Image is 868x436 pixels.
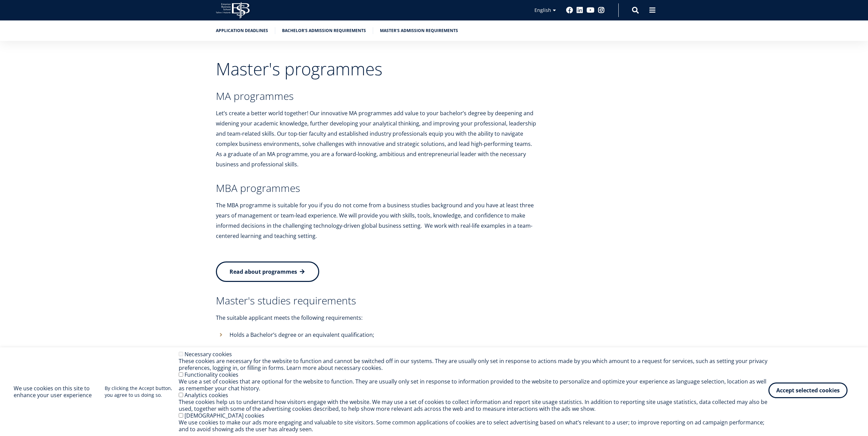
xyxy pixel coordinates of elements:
[14,385,105,399] h2: We use cookies on this site to enhance your user experience
[259,347,336,357] a: country-specific requirements
[230,330,540,340] p: Holds a Bachelor’s degree or an equivalent qualification;
[185,412,264,419] label: [DEMOGRAPHIC_DATA] cookies
[282,27,366,34] a: Bachelor's admission requirements
[216,91,540,101] h3: MA programmes
[243,347,540,367] p: Check to ensure the qualification you have is considered suitable for applying to master-level st...
[179,378,768,392] div: We use a set of cookies that are optional for the website to function. They are usually only set ...
[566,7,573,14] a: Facebook
[216,108,540,149] p: Let’s create a better world together! Our innovative MA programmes add value to your bachelor’s d...
[185,350,232,358] label: Necessary cookies
[216,27,268,34] a: Application deadlines
[216,261,319,282] a: Read about programmes
[768,382,848,398] button: Accept selected cookies
[576,7,583,14] a: Linkedin
[216,313,540,323] p: The suitable applicant meets the following requirements:
[598,7,605,14] a: Instagram
[216,60,540,77] h2: Master's programmes
[216,296,540,306] h3: Master's studies requirements
[587,7,594,14] a: Youtube
[216,149,540,169] p: As a graduate of an MA programme, you are a forward-looking, ambitious and entrepreneurial leader...
[179,419,768,433] div: We use cookies to make our ads more engaging and valuable to site visitors. Some common applicati...
[185,391,228,399] label: Analytics cookies
[185,371,238,378] label: Functionality cookies
[216,183,540,193] h3: MBA programmes
[105,385,179,399] p: By clicking the Accept button, you agree to us doing so.
[179,358,768,371] div: These cookies are necessary for the website to function and cannot be switched off in our systems...
[216,200,540,241] p: The MBA programme is suitable for you if you do not come from a business studies background and y...
[230,268,297,275] span: Read about programmes
[179,399,768,412] div: These cookies help us to understand how visitors engage with the website. We may use a set of coo...
[380,27,458,34] a: Master's admission requirements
